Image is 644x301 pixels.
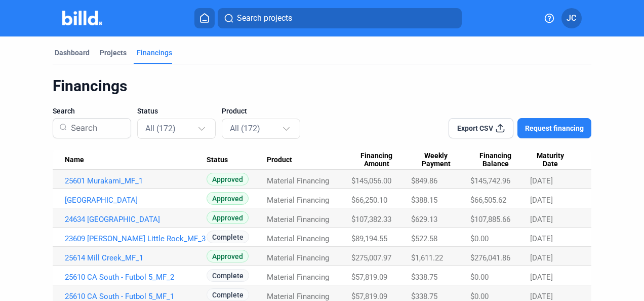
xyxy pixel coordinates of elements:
span: $522.58 [411,234,437,243]
span: $89,194.55 [351,234,387,243]
span: $849.86 [411,176,437,185]
span: $629.13 [411,215,437,224]
span: Material Financing [267,196,329,205]
img: Billd Company Logo [62,11,102,25]
div: Maturity Date [530,152,579,169]
span: Financing Balance [470,152,521,169]
span: $57,819.09 [351,292,387,301]
div: Financings [53,77,592,96]
div: Financings [137,48,172,58]
span: $145,056.00 [351,176,391,185]
span: $66,505.62 [470,196,506,205]
span: Approved [207,173,249,185]
a: 25610 CA South - Futbol 5_MF_1 [65,292,207,301]
span: [DATE] [530,292,553,301]
span: Export CSV [457,123,493,133]
span: Material Financing [267,234,329,243]
button: Search projects [218,8,462,28]
span: Material Financing [267,273,329,282]
div: Weekly Payment [411,152,470,169]
button: Export CSV [449,118,513,138]
span: Complete [207,269,249,282]
span: Name [65,156,84,165]
span: $57,819.09 [351,273,387,282]
span: [DATE] [530,253,553,262]
span: $275,007.97 [351,253,391,262]
span: Complete [207,288,249,301]
input: Search [67,115,125,141]
span: [DATE] [530,273,553,282]
span: Material Financing [267,215,329,224]
div: Projects [100,48,127,58]
span: JC [567,12,576,24]
button: Request financing [517,118,591,138]
mat-select-trigger: All (172) [230,124,260,133]
span: [DATE] [530,196,553,205]
span: Material Financing [267,176,329,185]
span: Approved [207,211,249,224]
span: $107,382.33 [351,215,391,224]
span: [DATE] [530,234,553,243]
span: Product [222,106,247,116]
span: $145,742.96 [470,176,510,185]
span: [DATE] [530,215,553,224]
span: $0.00 [470,234,489,243]
span: $66,250.10 [351,196,387,205]
span: $388.15 [411,196,437,205]
span: Request financing [525,123,584,133]
span: Product [267,156,292,165]
a: 25614 Mill Creek_MF_1 [65,253,207,262]
span: Status [137,106,158,116]
span: $107,885.66 [470,215,510,224]
span: Status [207,156,228,165]
span: $338.75 [411,292,437,301]
span: Approved [207,250,249,262]
div: Financing Amount [351,152,411,169]
span: Approved [207,192,249,205]
span: Material Financing [267,292,329,301]
div: Financing Balance [470,152,530,169]
span: $276,041.86 [470,253,510,262]
span: Search projects [237,12,292,24]
div: Dashboard [55,48,90,58]
span: [DATE] [530,176,553,185]
a: 23609 [PERSON_NAME] Little Rock_MF_3 [65,234,207,243]
span: Financing Amount [351,152,402,169]
span: $0.00 [470,273,489,282]
span: $338.75 [411,273,437,282]
span: $1,611.22 [411,253,443,262]
span: Search [53,106,75,116]
div: Product [267,156,351,165]
span: Weekly Payment [411,152,461,169]
div: Status [207,156,267,165]
a: 25610 CA South - Futbol 5_MF_2 [65,273,207,282]
a: 25601 Murakami_MF_1 [65,176,207,185]
a: 24634 [GEOGRAPHIC_DATA] [65,215,207,224]
span: Maturity Date [530,152,570,169]
mat-select-trigger: All (172) [145,124,176,133]
a: [GEOGRAPHIC_DATA] [65,196,207,205]
span: Complete [207,231,249,243]
span: Material Financing [267,253,329,262]
span: $0.00 [470,292,489,301]
div: Name [65,156,207,165]
button: JC [561,8,582,28]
